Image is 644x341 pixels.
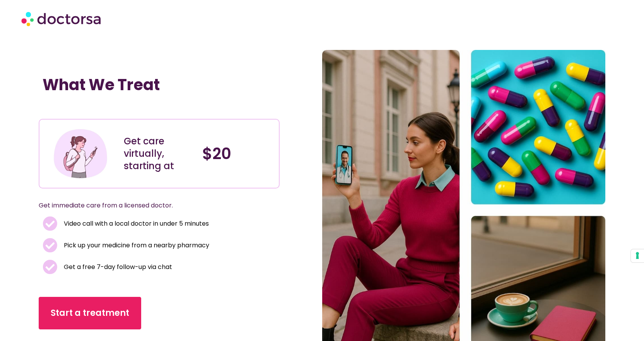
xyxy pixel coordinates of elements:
[43,75,276,94] h1: What We Treat
[631,249,644,262] button: Your consent preferences for tracking technologies
[39,200,261,211] p: Get immediate care from a licensed doctor.
[39,297,141,329] a: Start a treatment
[62,262,172,272] span: Get a free 7-day follow-up via chat
[62,240,209,251] span: Pick up your medicine from a nearby pharmacy
[202,144,273,163] h4: $20
[124,135,195,172] div: Get care virtually, starting at
[62,218,209,229] span: Video call with a local doctor in under 5 minutes
[43,102,159,111] iframe: Customer reviews powered by Trustpilot
[52,125,109,182] img: Illustration depicting a young woman in a casual outfit, engaged with her smartphone. She has a p...
[51,307,129,319] span: Start a treatment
